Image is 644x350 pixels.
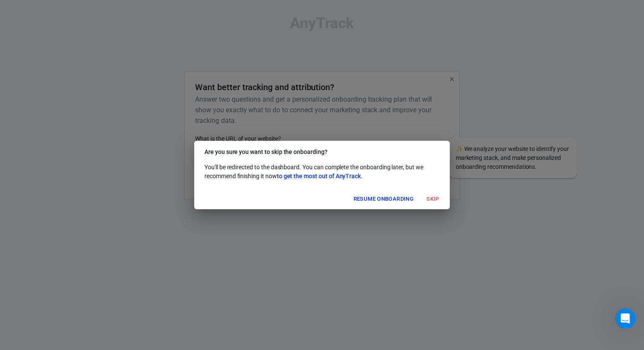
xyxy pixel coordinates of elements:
iframe: Intercom live chat [615,308,635,329]
button: Skip [419,193,446,206]
button: Resume onboarding [351,193,416,206]
p: You'll be redirected to the dashboard. You can complete the onboarding later, but we recommend fi... [204,163,440,181]
h2: Are you sure you want to skip the onboarding? [194,141,450,163]
span: to get the most out of AnyTrack [277,173,361,179]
